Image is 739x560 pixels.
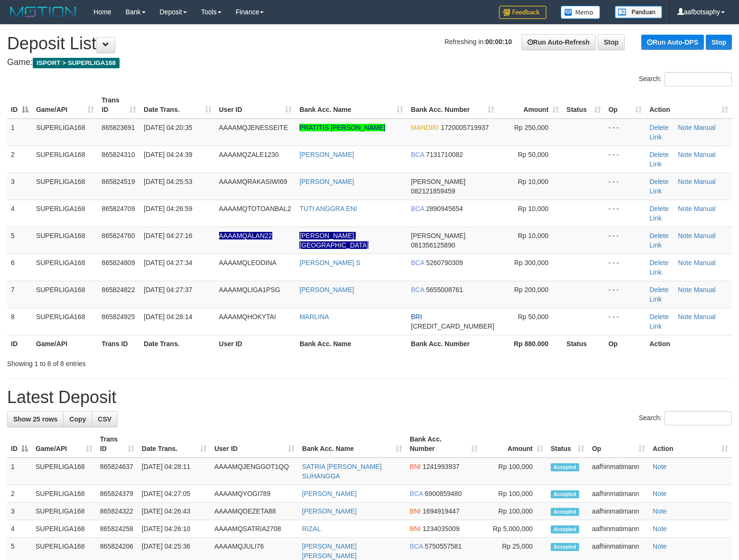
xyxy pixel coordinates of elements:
[102,232,135,239] span: 865824760
[102,151,135,158] span: 865824310
[518,232,549,239] span: Rp 10,000
[7,173,32,200] td: 3
[649,124,668,131] a: Delete
[411,322,494,330] span: Copy 167901001002532 to clipboard
[706,35,732,50] a: Stop
[665,411,732,425] input: Search:
[646,335,732,352] th: Action
[678,313,692,321] a: Note
[102,124,135,131] span: 865823691
[96,485,138,503] td: 865824379
[411,286,424,294] span: BCA
[7,308,32,335] td: 8
[649,178,715,195] a: Manual Link
[411,259,424,266] span: BCA
[653,463,667,470] a: Note
[678,259,692,266] a: Note
[299,286,354,294] a: [PERSON_NAME]
[561,6,600,19] img: Button%20Memo.svg
[219,124,288,131] span: AAAAMQJENESSEITE
[13,415,57,423] span: Show 25 rows
[481,485,547,503] td: Rp 100,000
[32,335,98,352] th: Game/API
[7,5,79,19] img: MOTION_logo.png
[426,286,463,294] span: Copy 5655008761 to clipboard
[518,205,549,212] span: Rp 10,000
[302,463,382,480] a: SATRIA [PERSON_NAME] SUHANGGA
[7,119,32,146] td: 1
[605,308,646,335] td: - - -
[411,151,424,158] span: BCA
[96,520,138,538] td: 865824258
[649,232,668,239] a: Delete
[7,355,301,368] div: Showing 1 to 8 of 8 entries
[639,72,732,86] label: Search:
[411,205,424,212] span: BCA
[678,205,692,212] a: Note
[32,119,98,146] td: SUPERLIGA168
[649,205,668,212] a: Delete
[551,525,579,533] span: Accepted
[211,458,298,485] td: AAAAMQJENGGOT1QQ
[411,241,455,249] span: Copy 081356125890 to clipboard
[498,92,563,119] th: Amount: activate to sort column ascending
[605,335,646,352] th: Op
[33,58,120,68] span: ISPORT > SUPERLIGA168
[7,200,32,227] td: 4
[563,335,604,352] th: Status
[98,415,111,423] span: CSV
[302,542,357,560] a: [PERSON_NAME] [PERSON_NAME]
[7,503,32,520] td: 3
[649,205,715,222] a: Manual Link
[653,507,667,515] a: Note
[411,232,465,239] span: [PERSON_NAME]
[32,146,98,173] td: SUPERLIGA168
[102,313,135,321] span: 865824925
[144,124,192,131] span: [DATE] 04:20:35
[299,124,385,131] a: PRATITIS [PERSON_NAME]
[481,458,547,485] td: Rp 100,000
[605,227,646,254] td: - - -
[211,520,298,538] td: AAAAMQSATRIA2708
[649,178,668,185] a: Delete
[410,525,421,532] span: BNI
[547,431,588,458] th: Status: activate to sort column ascending
[407,335,498,352] th: Bank Acc. Number
[219,313,276,321] span: AAAAMQHOKYTAI
[32,431,96,458] th: Game/API: activate to sort column ascending
[588,458,649,485] td: aafhinmatimann
[32,92,98,119] th: Game/API: activate to sort column ascending
[641,35,704,50] a: Run Auto-DPS
[678,286,692,294] a: Note
[649,259,668,266] a: Delete
[425,542,462,550] span: Copy 5750557581 to clipboard
[423,507,460,515] span: Copy 1694919447 to clipboard
[211,485,298,503] td: AAAAMQYOGI789
[299,232,369,249] a: [PERSON_NAME]. [GEOGRAPHIC_DATA]
[138,458,211,485] td: [DATE] 04:28:11
[7,34,732,53] h1: Deposit List
[7,388,732,407] h1: Latest Deposit
[605,173,646,200] td: - - -
[411,178,465,185] span: [PERSON_NAME]
[7,431,32,458] th: ID: activate to sort column descending
[551,463,579,471] span: Accepted
[649,313,668,321] a: Delete
[7,335,32,352] th: ID
[144,151,192,158] span: [DATE] 04:24:39
[410,507,421,515] span: BNI
[32,227,98,254] td: SUPERLIGA168
[138,431,211,458] th: Date Trans.: activate to sort column ascending
[411,313,422,321] span: BRI
[411,124,439,131] span: MANDIRI
[140,335,215,352] th: Date Trans.
[649,151,668,158] a: Delete
[7,281,32,308] td: 7
[649,286,715,303] a: Manual Link
[96,503,138,520] td: 865824322
[423,463,460,470] span: Copy 1241993937 to clipboard
[32,254,98,281] td: SUPERLIGA168
[7,411,64,427] a: Show 25 rows
[32,458,96,485] td: SUPERLIGA168
[605,281,646,308] td: - - -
